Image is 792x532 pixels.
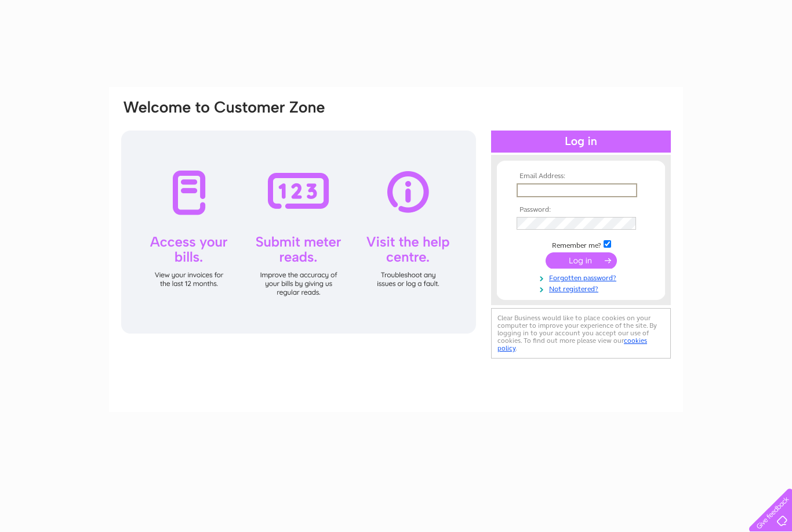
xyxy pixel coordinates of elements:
input: Submit [546,252,617,269]
a: cookies policy [497,336,647,352]
div: Clear Business would like to place cookies on your computer to improve your experience of the sit... [491,308,671,359]
th: Password: [514,206,648,214]
a: Not registered? [517,283,648,294]
td: Remember me? [514,238,648,250]
th: Email Address: [514,172,648,180]
a: Forgotten password? [517,272,648,283]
